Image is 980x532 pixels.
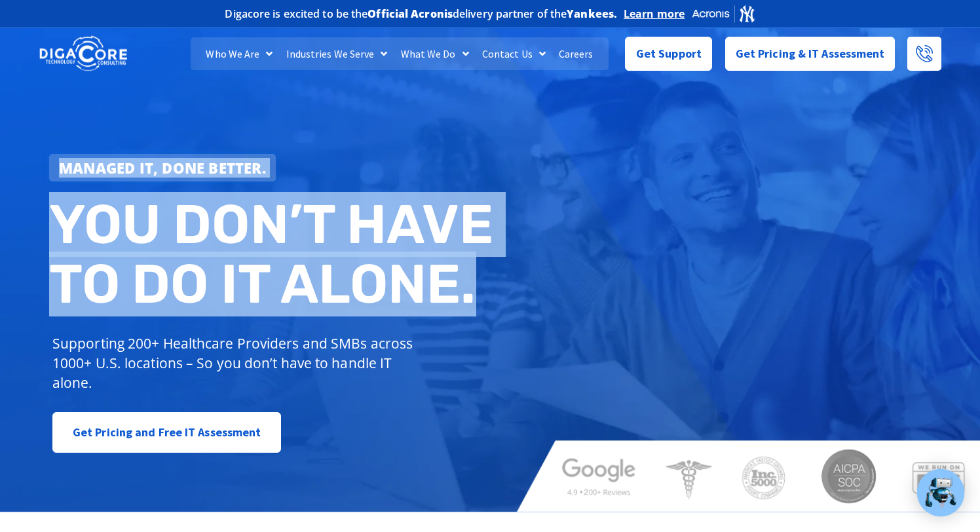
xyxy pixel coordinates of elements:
p: Supporting 200+ Healthcare Providers and SMBs across 1000+ U.S. locations – So you don’t have to ... [52,333,419,392]
img: Acronis [691,4,755,23]
a: Get Pricing & IT Assessment [725,37,895,71]
a: Careers [552,37,600,70]
a: Get Support [625,37,712,71]
nav: Menu [191,37,609,70]
b: Yankees. [567,7,617,21]
span: Get Pricing & IT Assessment [736,41,885,67]
span: Get Support [636,41,702,67]
h2: Digacore is excited to be the delivery partner of the [225,9,617,19]
a: Who We Are [199,37,279,70]
b: Official Acronis [367,7,453,21]
a: Get Pricing and Free IT Assessment [52,412,281,453]
h2: You don’t have to do IT alone. [49,195,500,314]
strong: Managed IT, done better. [59,158,266,178]
a: Learn more [624,7,685,20]
span: Get Pricing and Free IT Assessment [73,419,261,446]
img: DigaCore Technology Consulting [39,35,127,73]
a: Managed IT, done better. [49,154,276,181]
a: What We Do [394,37,476,70]
a: Contact Us [476,37,552,70]
a: Industries We Serve [280,37,394,70]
